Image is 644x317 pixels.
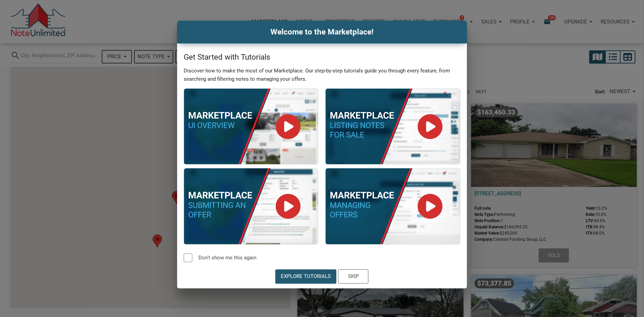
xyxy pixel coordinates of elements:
[192,254,260,262] label: Don't show me this again
[184,67,461,83] p: Discover how to make the most of our Marketplace. Our step-by-step tutorials guide you through ev...
[348,273,359,280] div: Skip
[184,51,461,63] h4: Get Started with Tutorials
[338,269,368,284] button: Skip
[275,269,336,284] button: Explore Tutorials
[281,273,331,280] div: Explore Tutorials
